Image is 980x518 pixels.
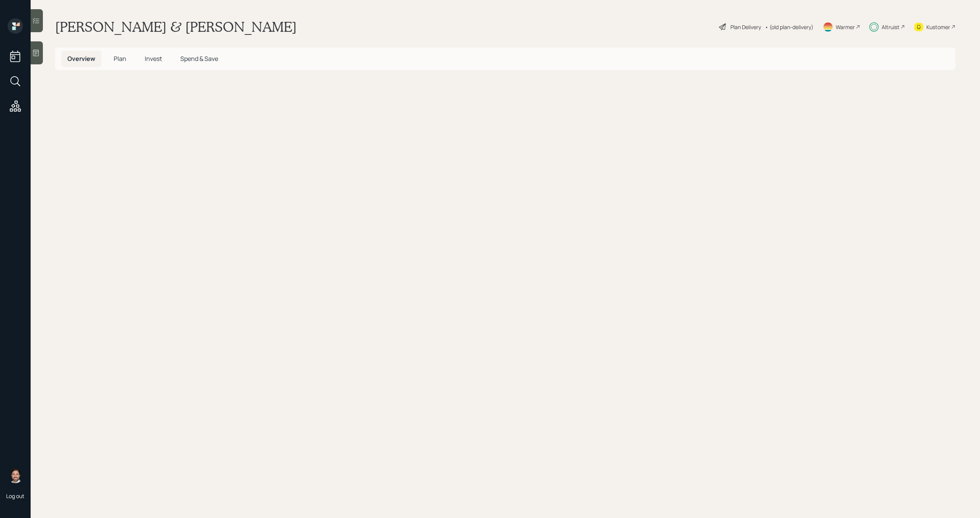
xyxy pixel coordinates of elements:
img: michael-russo-headshot.png [8,468,23,483]
div: Kustomer [926,23,950,31]
div: • (old plan-delivery) [765,23,813,31]
div: Altruist [882,23,900,31]
h1: [PERSON_NAME] & [PERSON_NAME] [55,18,297,35]
span: Plan [114,54,126,63]
span: Invest [145,54,162,63]
span: Spend & Save [180,54,218,63]
span: Overview [67,54,95,63]
div: Log out [6,492,24,500]
div: Warmer [836,23,855,31]
div: Plan Delivery [730,23,761,31]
